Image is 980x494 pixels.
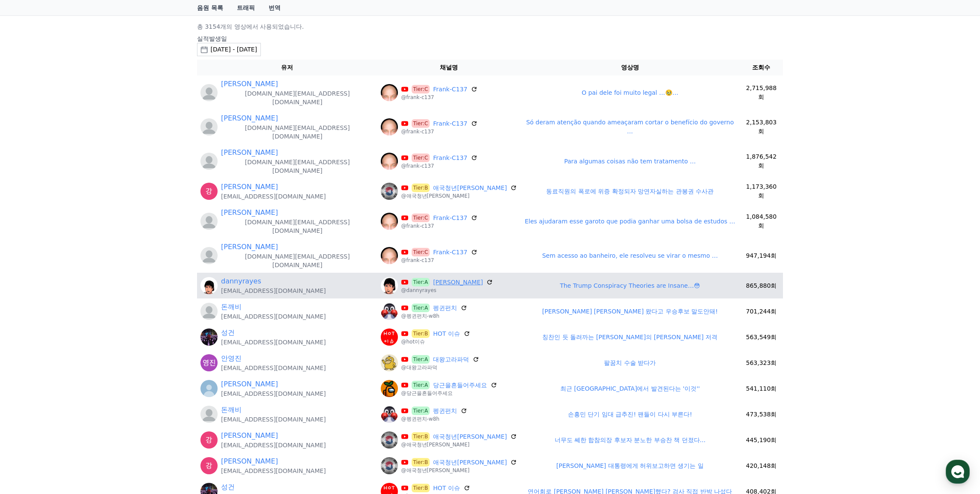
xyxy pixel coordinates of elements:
a: The Trump Conspiracy Theories are Insane…😳 [560,282,700,289]
a: 애국청년[PERSON_NAME] [433,432,507,441]
p: @애국청년[PERSON_NAME] [401,441,517,448]
img: profile_blank.webp [200,247,218,264]
a: Só deram atenção quando ameaçaram cortar o benefício do governo … [526,119,734,135]
a: dannyrayes [221,276,261,286]
img: http://img1.kakaocdn.net/thumb/R640x640.q70/?fname=http://t1.kakaocdn.net/account_images/default_... [200,380,218,397]
a: 최근 [GEOGRAPHIC_DATA]에서 발견된다는 '이것'' [560,385,700,392]
p: @frank-c137 [401,94,478,101]
img: Danny Rayes [381,277,398,294]
a: [PERSON_NAME] [433,278,483,287]
a: HOT 이슈 [433,484,460,493]
a: Eles ajudaram esse garoto que podia ganhar uma bolsa de estudos … [525,218,735,225]
p: [EMAIL_ADDRESS][DOMAIN_NAME] [221,467,326,475]
a: O pai dele foi muito legal …🥹… [582,89,678,96]
p: @펭귄펀치-w8h [401,416,468,422]
p: @당근을흔들어주세요 [401,390,498,397]
a: Frank-C137 [433,119,467,128]
td: 1,876,542회 [740,144,783,178]
p: @hot이슈 [401,338,470,345]
a: 설정 [111,272,164,293]
td: 541,110회 [740,376,783,401]
a: 대화 [57,272,111,293]
a: 애국청년[PERSON_NAME] [433,458,507,467]
p: @대왕고라파덕 [401,364,480,371]
button: [DATE] - [DATE] [197,43,261,56]
td: 865,880회 [740,273,783,298]
p: @애국청년[PERSON_NAME] [401,193,517,199]
td: 563,323회 [740,350,783,376]
img: Frank-C137 [381,84,398,101]
th: 채널명 [377,60,520,75]
img: Frank-C137 [381,213,398,230]
a: [PERSON_NAME] [221,79,278,89]
td: 2,153,803회 [740,110,783,144]
div: [DATE] - [DATE] [210,45,257,54]
td: 420,148회 [740,453,783,479]
td: 473,538회 [740,401,783,427]
img: Frank-C137 [381,153,398,170]
a: 동료직원의 폭로에 위증 확정되자 망연자실하는 관봉권 수사관 [546,188,714,195]
a: 팔꿈치 수술 받다가 [604,359,656,366]
a: Para algumas coisas não tem tratamento … [564,158,696,165]
span: 설정 [132,285,143,292]
a: 칭찬인 듯 돌려까는 [PERSON_NAME]의 [PERSON_NAME] 저격 [542,334,717,340]
a: 안영진 [221,353,242,364]
img: profile_blank.webp [200,153,218,170]
img: https://cdn.creward.net/profile/user/YY09Sep 14, 2025114636_ba20bdbb2ff11d531fc91687c2d3da2307106... [200,277,218,294]
a: [PERSON_NAME] [221,113,278,123]
p: @dannyrayes [401,287,493,294]
img: https://lh3.googleusercontent.com/a/ACg8ocI3DiIcGicMTBWzXL9VbtVcPuFmPO_OBfPzo5Q5X8SpLdgVdw=s96-c [200,183,218,200]
p: @frank-c137 [401,163,478,169]
a: HOT 이슈 [433,329,460,338]
a: Frank-C137 [433,85,467,94]
p: [EMAIL_ADDRESS][DOMAIN_NAME] [221,286,326,295]
p: [DOMAIN_NAME][EMAIL_ADDRESS][DOMAIN_NAME] [221,218,374,235]
span: Tier:C [412,248,430,256]
p: [DOMAIN_NAME][EMAIL_ADDRESS][DOMAIN_NAME] [221,158,374,175]
td: 445,190회 [740,427,783,453]
td: 701,244회 [740,298,783,324]
td: 1,084,580회 [740,204,783,238]
img: 대왕고라파덕 [381,354,398,371]
td: 947,194회 [740,238,783,273]
p: [EMAIL_ADDRESS][DOMAIN_NAME] [221,441,326,449]
a: Frank-C137 [433,248,467,257]
span: Tier:B [412,458,430,467]
img: https://lh3.googleusercontent.com/a/ACg8ocLbaEnSkx935BA1wH7yqGPWjv3Tk21hN4lxIwg1tFDK8iSUWw=s96-c [200,354,218,371]
p: 총 3154개의 영상에서 사용되었습니다. [197,22,783,31]
span: Tier:C [412,119,430,128]
a: [PERSON_NAME] [221,208,278,218]
span: Tier:A [412,304,430,312]
a: [PERSON_NAME] [221,456,278,467]
img: https://lh3.googleusercontent.com/a/ACg8ocI3DiIcGicMTBWzXL9VbtVcPuFmPO_OBfPzo5Q5X8SpLdgVdw=s96-c [200,431,218,449]
th: 유저 [197,60,377,75]
img: profile_blank.webp [200,303,218,320]
span: Tier:A [412,381,430,389]
span: Tier:A [412,407,430,415]
p: [DOMAIN_NAME][EMAIL_ADDRESS][DOMAIN_NAME] [221,89,374,106]
a: [PERSON_NAME] [221,182,278,192]
span: Tier:A [412,278,430,286]
p: @frank-c137 [401,223,478,229]
a: [PERSON_NAME] [221,242,278,252]
span: 대화 [78,285,89,292]
img: profile_blank.webp [200,213,218,230]
img: 당근을흔들어주세요 [381,380,398,397]
span: Tier:B [412,484,430,492]
p: [DOMAIN_NAME][EMAIL_ADDRESS][DOMAIN_NAME] [221,123,374,141]
span: Tier:C [412,154,430,162]
p: [EMAIL_ADDRESS][DOMAIN_NAME] [221,364,326,372]
a: [PERSON_NAME] [221,431,278,441]
span: Tier:C [412,214,430,222]
img: 애국청년김태풍 [381,183,398,200]
a: [PERSON_NAME] [221,148,278,158]
p: [EMAIL_ADDRESS][DOMAIN_NAME] [221,312,326,321]
a: 펭귄펀치 [433,407,457,416]
th: 영상명 [520,60,740,75]
span: Tier:B [412,329,430,338]
span: Tier:B [412,184,430,192]
img: http://k.kakaocdn.net/dn/QdNCG/btsF3DKy24N/9rKv6ZT6x4G035KsHbO9ok/img_640x640.jpg [200,328,218,346]
a: 펭귄펀치 [433,304,457,313]
p: @애국청년[PERSON_NAME] [401,467,517,474]
p: [EMAIL_ADDRESS][DOMAIN_NAME] [221,415,326,424]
